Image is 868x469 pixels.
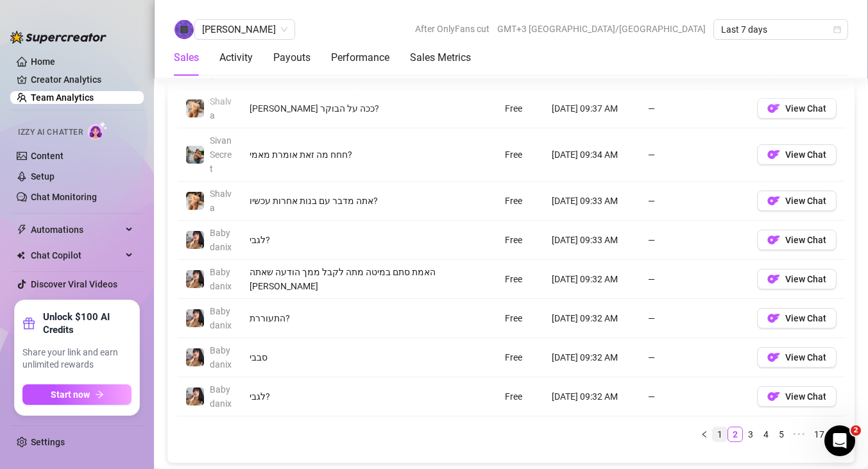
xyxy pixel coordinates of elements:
img: OF [767,312,780,325]
img: Babydanix [186,270,204,288]
span: Start now [51,389,90,400]
a: OFView Chat [757,199,837,209]
span: Shalva [210,96,232,121]
td: [DATE] 09:33 AM [544,182,640,221]
button: OFView Chat [757,347,837,368]
span: Babydanix [210,306,232,330]
span: left [701,431,708,438]
td: [DATE] 09:32 AM [544,299,640,338]
span: View Chat [785,149,826,160]
a: OFView Chat [757,277,837,287]
td: — [640,128,749,182]
li: 5 [774,427,789,442]
img: OF [767,351,780,364]
img: OF [767,234,780,246]
td: — [640,260,749,299]
td: — [640,377,749,416]
span: Chat Copilot [31,245,122,266]
div: לגבי? [250,389,438,404]
button: Start nowarrow-right [22,384,132,405]
td: [DATE] 09:32 AM [544,377,640,416]
span: Share your link and earn unlimited rewards [22,346,132,371]
img: OF [767,194,780,207]
td: Free [497,182,544,221]
td: Free [497,221,544,260]
li: Next 5 Pages [789,427,810,442]
img: SivanSecret [186,146,204,164]
img: Babydanix [186,309,204,327]
span: thunderbolt [17,225,27,235]
div: האמת סתם במיטה מתה לקבל ממך הודעה שאתה [PERSON_NAME] [250,265,438,293]
img: Shalva [186,192,204,210]
span: ••• [789,427,810,442]
span: Babydanix [210,267,232,291]
li: 4 [758,427,774,442]
a: 17 [810,427,828,441]
span: View Chat [785,196,826,206]
td: [DATE] 09:32 AM [544,338,640,377]
button: OFView Chat [757,269,837,289]
span: Izzy AI Chatter [18,126,83,139]
a: Chat Monitoring [31,192,97,202]
a: 1 [713,427,727,441]
a: 4 [759,427,773,441]
td: [DATE] 09:34 AM [544,128,640,182]
li: 1 [712,427,728,442]
a: Discover Viral Videos [31,279,117,289]
img: Chat Copilot [17,251,25,260]
a: Home [31,56,55,67]
img: logo-BBDzfeDw.svg [10,31,106,44]
td: Free [497,377,544,416]
td: Free [497,260,544,299]
a: Team Analytics [31,92,94,103]
td: Free [497,128,544,182]
span: SivanSecret [210,135,232,174]
span: View Chat [785,391,826,402]
div: אתה מדבר עם בנות אחרות עכשיו? [250,194,438,208]
button: left [697,427,712,442]
a: OFView Chat [757,355,837,366]
button: OFView Chat [757,386,837,407]
img: Babydanix [186,231,204,249]
div: לגבי? [250,233,438,247]
td: Free [497,338,544,377]
a: OFView Chat [757,107,837,117]
img: OF [767,390,780,403]
div: סבבי [250,350,438,364]
a: OFView Chat [757,395,837,405]
td: — [640,299,749,338]
img: OF [767,102,780,115]
a: Creator Analytics [31,69,133,90]
img: Babydanix [186,388,204,405]
span: Automations [31,219,122,240]
button: OFView Chat [757,98,837,119]
td: Free [497,89,544,128]
td: Free [497,299,544,338]
a: OFView Chat [757,153,837,163]
a: 2 [728,427,742,441]
td: [DATE] 09:37 AM [544,89,640,128]
span: gift [22,317,35,330]
div: חחח מה זאת אומרת מאמי? [250,148,438,162]
button: OFView Chat [757,308,837,328]
a: Content [31,151,64,161]
span: View Chat [785,274,826,284]
td: — [640,338,749,377]
img: OF [767,273,780,286]
div: התעוררת? [250,311,438,325]
span: Last 7 days [721,20,840,39]
img: Babydanix [186,348,204,366]
img: AI Chatter [88,121,108,140]
div: Sales Metrics [410,50,471,65]
img: Shalva [186,99,204,117]
li: 17 [810,427,829,442]
a: 5 [774,427,788,441]
span: Babydanix [210,228,232,252]
span: After OnlyFans cut [415,19,489,38]
a: Settings [31,437,65,447]
button: OFView Chat [757,191,837,211]
span: View Chat [785,103,826,114]
a: Setup [31,171,55,182]
li: Previous Page [697,427,712,442]
li: 2 [728,427,743,442]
